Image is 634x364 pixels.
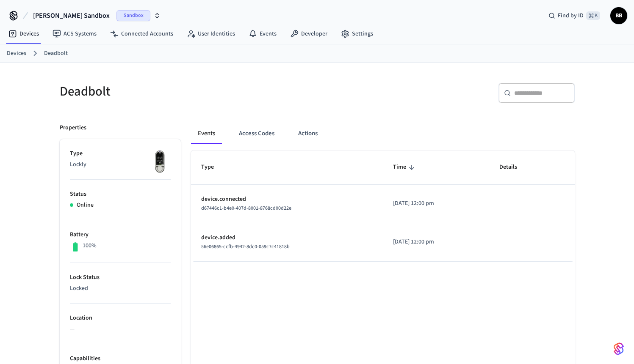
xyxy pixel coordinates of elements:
[7,49,26,58] a: Devices
[180,26,242,41] a: User Identities
[242,26,283,41] a: Events
[70,314,171,323] p: Location
[46,26,103,41] a: ACS Systems
[201,195,373,204] p: device.connected
[201,161,225,174] span: Type
[611,8,626,23] span: BB
[291,123,324,144] button: Actions
[283,26,334,41] a: Developer
[103,26,180,41] a: Connected Accounts
[33,11,110,21] span: [PERSON_NAME] Sandbox
[70,284,171,293] p: Locked
[150,149,171,175] img: Lockly Vision Lock, Front
[116,10,150,21] span: Sandbox
[393,199,479,208] p: [DATE] 12:00 pm
[191,123,222,144] button: Events
[60,123,86,132] p: Properties
[70,273,171,282] p: Lock Status
[77,201,94,210] p: Online
[499,161,528,174] span: Details
[201,205,291,212] span: d67446c1-b4e0-407d-8001-8768cd00d22e
[542,8,607,23] div: Find by ID⌘ K
[70,230,171,239] p: Battery
[70,160,171,169] p: Lockly
[614,342,624,356] img: SeamLogoGradient.69752ec5.svg
[191,151,575,261] table: sticky table
[60,83,312,100] h5: Deadbolt
[70,149,171,158] p: Type
[70,354,171,363] p: Capabilities
[393,238,479,246] p: [DATE] 12:00 pm
[201,233,373,242] p: device.added
[191,123,575,144] div: ant example
[201,243,290,250] span: 56e06865-ccfb-4942-8dc0-059c7c41818b
[334,26,380,41] a: Settings
[2,26,46,41] a: Devices
[232,123,281,144] button: Access Codes
[610,7,627,24] button: BB
[83,241,97,250] p: 100%
[586,11,600,20] span: ⌘ K
[70,325,171,334] p: —
[393,161,417,174] span: Time
[558,11,584,20] span: Find by ID
[70,190,171,199] p: Status
[44,49,68,58] a: Deadbolt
